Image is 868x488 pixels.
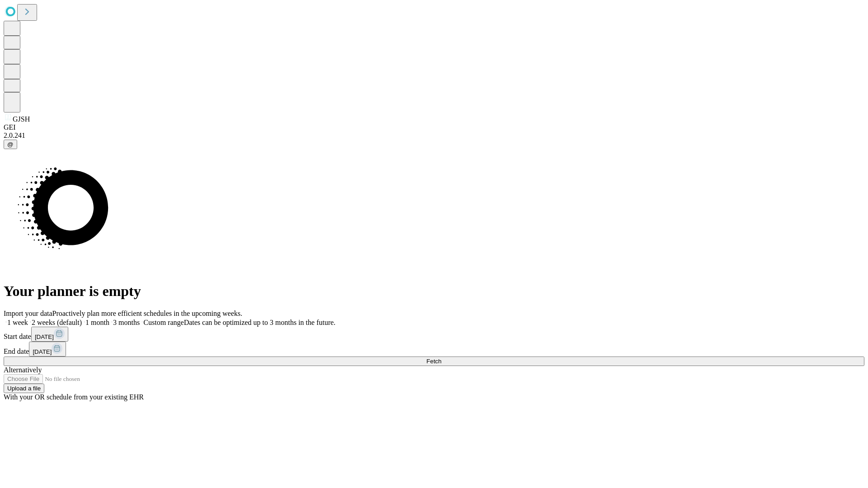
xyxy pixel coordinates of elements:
span: 1 month [85,319,109,326]
span: 1 week [7,319,28,326]
div: Start date [4,327,864,342]
span: 3 months [113,319,140,326]
span: Fetch [426,358,441,365]
button: Upload a file [4,384,44,393]
span: GJSH [13,115,30,123]
div: 2.0.241 [4,131,864,140]
span: With your OR schedule from your existing EHR [4,393,144,401]
button: @ [4,140,17,149]
h1: Your planner is empty [4,283,864,300]
div: GEI [4,123,864,131]
button: [DATE] [29,342,66,357]
span: [DATE] [35,333,54,340]
span: Dates can be optimized up to 3 months in the future. [184,319,335,326]
span: Custom range [143,319,184,326]
div: End date [4,342,864,357]
span: Import your data [4,310,52,317]
span: 2 weeks (default) [32,319,82,326]
span: Proactively plan more efficient schedules in the upcoming weeks. [52,310,242,317]
button: [DATE] [31,327,68,342]
span: [DATE] [33,348,52,355]
span: @ [7,141,14,148]
span: Alternatively [4,366,42,374]
button: Fetch [4,357,864,366]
